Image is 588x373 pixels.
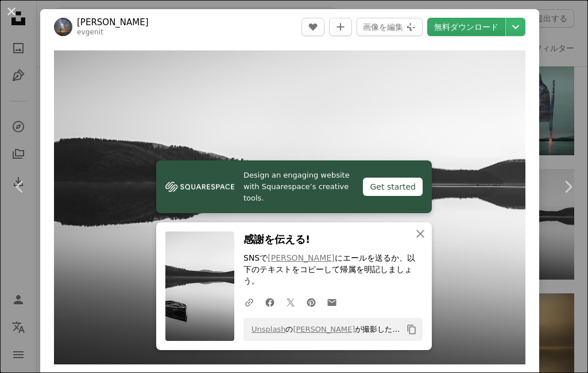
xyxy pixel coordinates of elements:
a: 次へ [548,132,588,242]
button: この画像でズームインする [54,50,525,364]
img: file-1606177908946-d1eed1cbe4f5image [165,178,234,195]
span: Design an engaging website with Squarespace’s creative tools. [243,170,354,204]
img: Evgeni Tcherkasskiのプロフィールを見る [54,18,72,36]
div: Get started [363,178,423,196]
a: Unsplash [252,325,285,333]
button: いいね！ [301,18,324,36]
h3: 感謝を伝える! [243,231,423,248]
a: evgenit [77,28,103,36]
a: Pinterestでシェアする [301,290,322,313]
a: Design an engaging website with Squarespace’s creative tools.Get started [156,160,432,213]
span: の が撮影した写真 [246,320,402,339]
button: ダウンロードサイズを選択してください [506,18,525,36]
a: [PERSON_NAME] [293,325,355,333]
a: [PERSON_NAME] [77,17,149,28]
a: [PERSON_NAME] [268,253,334,262]
button: 画像を編集 [357,18,423,36]
p: SNSで にエールを送るか、以下のテキストをコピーして帰属を明記しましょう。 [243,253,423,287]
button: クリップボードにコピーする [402,320,421,339]
a: 無料ダウンロード [427,18,505,36]
a: Facebookでシェアする [260,290,280,313]
button: コレクションに追加する [329,18,352,36]
img: 昼間は山の近くの穏やかな水面をボートで [54,50,525,364]
a: Eメールでシェアする [322,290,342,313]
a: Twitterでシェアする [280,290,301,313]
